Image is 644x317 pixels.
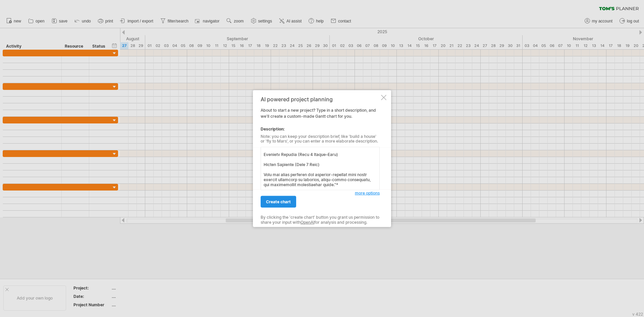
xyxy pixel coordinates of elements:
[355,191,380,196] span: more options
[261,126,380,132] div: Description:
[301,219,314,224] a: OpenAI
[261,134,380,144] div: Note: you can keep your description brief, like 'build a house' or 'fly to Mars', or you can ente...
[261,96,380,221] div: About to start a new project? Type in a short description, and we'll create a custom-made Gantt c...
[266,199,291,204] span: create chart
[355,190,380,196] a: more options
[261,215,380,225] div: By clicking the 'create chart' button you grant us permission to share your input with for analys...
[261,196,296,208] a: create chart
[261,96,380,102] div: AI powered project planning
